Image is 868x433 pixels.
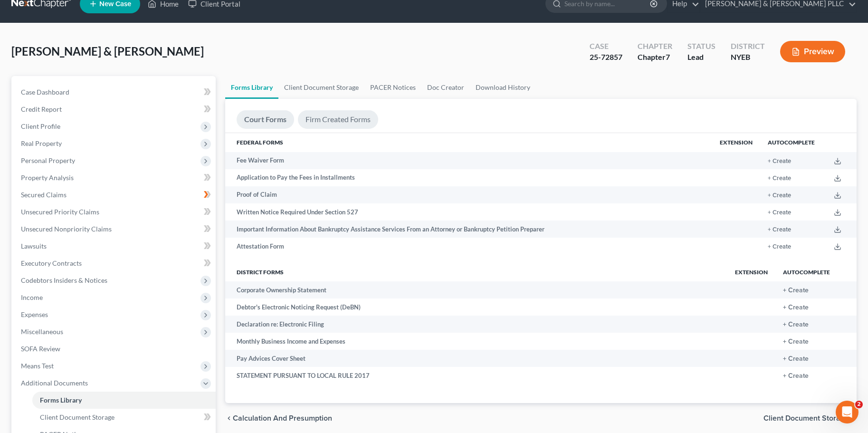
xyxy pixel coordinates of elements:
[32,409,216,426] a: Client Document Storage
[731,41,765,52] div: District
[21,327,63,336] span: Miscellaneous
[13,186,216,203] a: Secured Claims
[780,41,845,62] button: Preview
[775,262,838,281] th: Autocomplete
[225,262,727,281] th: District forms
[21,156,75,164] span: Personal Property
[225,203,712,221] td: Written Notice Required Under Section 527
[13,84,216,101] a: Case Dashboard
[225,76,278,99] a: Forms Library
[13,340,216,357] a: SOFA Review
[783,304,809,311] button: + Create
[21,88,69,96] span: Case Dashboard
[768,227,791,233] button: + Create
[421,76,470,99] a: Doc Creator
[687,52,715,63] div: Lead
[21,379,88,387] span: Additional Documents
[727,262,775,281] th: Extension
[783,338,809,345] button: + Create
[21,122,60,130] span: Client Profile
[225,186,712,203] td: Proof of Claim
[40,413,114,421] span: Client Document Storage
[32,392,216,409] a: Forms Library
[225,169,712,186] td: Application to Pay the Fees in Installments
[225,367,727,384] td: STATEMENT PURSUANT TO LOCAL RULE 2017
[21,362,54,370] span: Means Test
[13,203,216,221] a: Unsecured Priority Claims
[768,158,791,164] button: + Create
[225,414,332,422] button: chevron_left Calculation and Presumption
[233,414,332,422] span: Calculation and Presumption
[225,298,727,316] td: Debtor's Electronic Noticing Request (DeBN)
[768,244,791,250] button: + Create
[590,52,622,63] div: 25-72857
[836,401,858,423] iframe: Intercom live chat
[763,414,857,422] button: Client Document Storage chevron_right
[225,133,712,152] th: Federal Forms
[13,238,216,255] a: Lawsuits
[278,76,364,99] a: Client Document Storage
[225,221,712,238] td: Important Information About Bankruptcy Assistance Services From an Attorney or Bankruptcy Petitio...
[21,225,112,233] span: Unsecured Nonpriority Claims
[638,52,672,63] div: Chapter
[783,373,809,379] button: + Create
[768,175,791,182] button: + Create
[21,293,43,301] span: Income
[783,321,809,328] button: + Create
[590,41,622,52] div: Case
[364,76,421,99] a: PACER Notices
[298,110,378,129] a: Firm Created Forms
[13,255,216,272] a: Executory Contracts
[21,259,82,267] span: Executory Contracts
[13,169,216,186] a: Property Analysis
[783,287,809,294] button: + Create
[237,110,294,129] a: Court Forms
[855,401,863,408] span: 2
[712,133,760,152] th: Extension
[13,221,216,238] a: Unsecured Nonpriority Claims
[21,139,62,147] span: Real Property
[768,192,791,199] button: + Create
[225,316,727,333] td: Declaration re: Electronic Filing
[763,414,849,422] span: Client Document Storage
[225,414,233,422] i: chevron_left
[21,345,60,353] span: SOFA Review
[11,44,204,58] span: [PERSON_NAME] & [PERSON_NAME]
[13,101,216,118] a: Credit Report
[21,105,62,113] span: Credit Report
[731,52,765,63] div: NYEB
[783,356,809,362] button: + Create
[666,52,670,61] span: 7
[225,238,712,255] td: Attestation Form
[21,191,67,199] span: Secured Claims
[21,276,107,284] span: Codebtors Insiders & Notices
[21,242,47,250] span: Lawsuits
[225,350,727,367] td: Pay Advices Cover Sheet
[225,281,727,298] td: Corporate Ownership Statement
[687,41,715,52] div: Status
[470,76,536,99] a: Download History
[638,41,672,52] div: Chapter
[21,173,74,182] span: Property Analysis
[225,152,712,169] td: Fee Waiver Form
[99,0,131,8] span: New Case
[40,396,82,404] span: Forms Library
[225,333,727,350] td: Monthly Business Income and Expenses
[768,210,791,216] button: + Create
[21,310,48,318] span: Expenses
[21,208,99,216] span: Unsecured Priority Claims
[760,133,822,152] th: Autocomplete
